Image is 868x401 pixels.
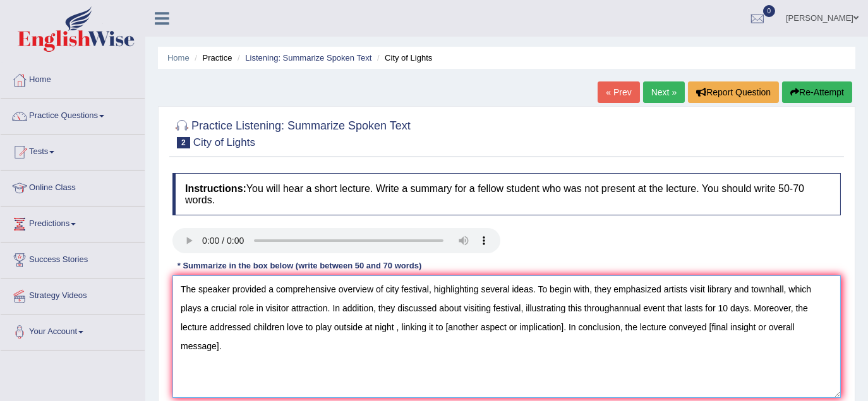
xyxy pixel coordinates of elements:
[1,99,145,130] a: Practice Questions
[172,173,841,215] h4: You will hear a short lecture. Write a summary for a fellow student who was not present at the le...
[193,136,255,148] small: City of Lights
[374,52,432,64] li: City of Lights
[782,81,852,103] button: Re-Attempt
[172,260,426,272] div: * Summarize in the box below (write between 50 and 70 words)
[1,242,145,274] a: Success Stories
[172,117,411,148] h2: Practice Listening: Summarize Spoken Text
[763,5,776,17] span: 0
[1,135,145,166] a: Tests
[167,53,190,63] a: Home
[1,206,145,238] a: Predictions
[643,81,685,103] a: Next »
[598,81,639,103] a: « Prev
[177,137,190,148] span: 2
[245,53,371,63] a: Listening: Summarize Spoken Text
[1,63,145,94] a: Home
[191,52,232,64] li: Practice
[1,278,145,310] a: Strategy Videos
[1,314,145,346] a: Your Account
[185,183,246,194] b: Instructions:
[688,81,779,103] button: Report Question
[1,171,145,202] a: Online Class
